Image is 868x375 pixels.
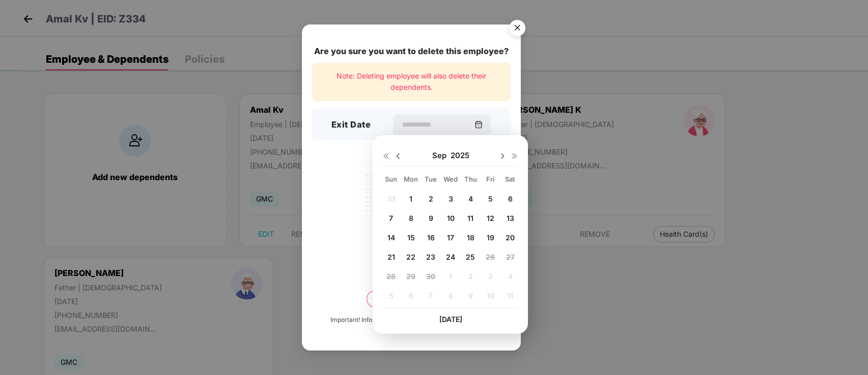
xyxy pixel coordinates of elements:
[312,45,511,58] div: Are you sure you want to delete this employee?
[486,214,494,222] span: 12
[508,194,512,203] span: 6
[486,233,494,242] span: 19
[387,253,395,261] span: 21
[422,174,439,184] div: Tue
[506,233,515,242] span: 20
[450,151,469,161] span: 2025
[441,174,459,184] div: Wed
[367,290,456,308] button: Delete permanently
[468,194,472,203] span: 4
[402,174,419,184] div: Mon
[354,169,468,248] img: svg+xml;base64,PHN2ZyB4bWxucz0iaHR0cDovL3d3dy53My5vcmcvMjAwMC9zdmciIHdpZHRoPSIyMjQiIGhlaWdodD0iMT...
[428,194,433,203] span: 2
[481,174,499,184] div: Fri
[446,253,455,261] span: 24
[439,315,462,323] span: [DATE]
[511,152,519,160] img: svg+xml;base64,PHN2ZyB4bWxucz0iaHR0cDovL3d3dy53My5vcmcvMjAwMC9zdmciIHdpZHRoPSIxNiIgaGVpZ2h0PSIxNi...
[466,253,475,261] span: 25
[447,233,454,242] span: 17
[406,253,415,261] span: 22
[382,152,390,160] img: svg+xml;base64,PHN2ZyB4bWxucz0iaHR0cDovL3d3dy53My5vcmcvMjAwMC9zdmciIHdpZHRoPSIxNiIgaGVpZ2h0PSIxNi...
[330,315,492,325] div: Important! Information once deleted, can’t be recovered.
[506,214,514,222] span: 13
[331,118,371,132] h3: Exit Date
[394,152,402,160] img: svg+xml;base64,PHN2ZyBpZD0iRHJvcGRvd24tMzJ4MzIiIHhtbG5zPSJodHRwOi8vd3d3LnczLm9yZy8yMDAwL3N2ZyIgd2...
[427,233,434,242] span: 16
[409,194,412,203] span: 1
[501,174,519,184] div: Sat
[488,194,492,203] span: 5
[389,214,393,222] span: 7
[426,253,435,261] span: 23
[408,214,413,222] span: 8
[382,174,400,184] div: Sun
[448,194,453,203] span: 3
[498,152,507,160] img: svg+xml;base64,PHN2ZyBpZD0iRHJvcGRvd24tMzJ4MzIiIHhtbG5zPSJodHRwOi8vd3d3LnczLm9yZy8yMDAwL3N2ZyIgd2...
[312,63,511,101] div: Note: Deleting employee will also delete their dependents.
[466,233,474,242] span: 18
[428,214,433,222] span: 9
[503,15,530,42] button: Close
[503,15,531,44] img: svg+xml;base64,PHN2ZyB4bWxucz0iaHR0cDovL3d3dy53My5vcmcvMjAwMC9zdmciIHdpZHRoPSI1NiIgaGVpZ2h0PSI1Ni...
[387,233,395,242] span: 14
[407,233,414,242] span: 15
[432,151,450,161] span: Sep
[446,214,454,222] span: 10
[467,214,473,222] span: 11
[474,120,483,129] img: svg+xml;base64,PHN2ZyBpZD0iQ2FsZW5kYXItMzJ4MzIiIHhtbG5zPSJodHRwOi8vd3d3LnczLm9yZy8yMDAwL3N2ZyIgd2...
[461,174,479,184] div: Thu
